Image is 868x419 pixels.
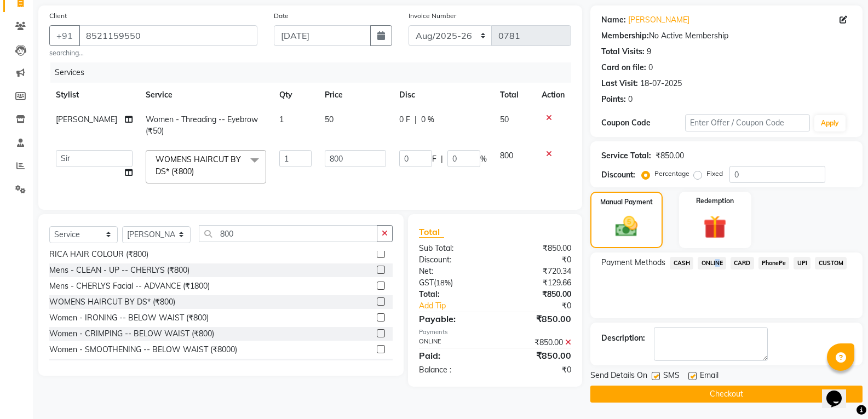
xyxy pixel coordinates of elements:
[273,83,318,107] th: Qty
[794,257,810,269] span: UPI
[509,300,579,312] div: ₹0
[56,114,117,124] span: [PERSON_NAME]
[411,266,495,277] div: Net:
[199,225,377,242] input: Search or Scan
[49,312,209,324] div: Women - IRONING -- BELOW WAIST (₹800)
[318,83,393,107] th: Price
[493,83,536,107] th: Total
[279,114,284,124] span: 1
[601,14,626,26] div: Name:
[696,213,734,242] img: _gift.svg
[601,257,665,268] span: Payment Methods
[600,197,653,207] label: Manual Payment
[50,62,579,83] div: Services
[49,83,139,107] th: Stylist
[436,278,451,287] span: 18%
[419,278,434,288] span: GST
[411,300,509,312] a: Add Tip
[700,370,718,383] span: Email
[49,328,214,340] div: Women - CRIMPING -- BELOW WAIST (₹800)
[822,375,857,408] iframe: chat widget
[194,167,199,176] a: x
[495,266,579,277] div: ₹720.34
[535,83,571,107] th: Action
[590,370,647,383] span: Send Details On
[411,277,495,289] div: ( )
[815,257,847,269] span: CUSTOM
[325,114,334,124] span: 50
[670,257,693,269] span: CASH
[49,249,148,260] div: RICA HAIR COLOUR (₹800)
[274,11,289,21] label: Date
[601,30,649,42] div: Membership:
[441,153,443,165] span: |
[480,153,487,165] span: %
[399,114,410,125] span: 0 F
[49,48,257,58] small: searching...
[648,62,653,73] div: 0
[601,78,638,89] div: Last Visit:
[421,114,434,125] span: 0 %
[601,117,685,129] div: Coupon Code
[49,296,175,308] div: WOMENS HAIRCUT BY DS* (₹800)
[663,370,680,383] span: SMS
[411,337,495,348] div: ONLINE
[696,196,734,206] label: Redemption
[495,364,579,376] div: ₹0
[647,46,651,58] div: 9
[409,11,456,21] label: Invoice Number
[601,150,651,162] div: Service Total:
[411,289,495,300] div: Total:
[156,154,241,176] span: WOMENS HAIRCUT BY DS* (₹800)
[495,254,579,266] div: ₹0
[79,25,257,46] input: Search by Name/Mobile/Email/Code
[411,364,495,376] div: Balance :
[411,312,495,325] div: Payable:
[685,114,810,131] input: Enter Offer / Coupon Code
[628,94,633,105] div: 0
[419,328,571,337] div: Payments
[608,214,645,239] img: _cash.svg
[495,289,579,300] div: ₹850.00
[415,114,417,125] span: |
[432,153,436,165] span: F
[731,257,754,269] span: CARD
[628,14,689,26] a: [PERSON_NAME]
[654,169,689,179] label: Percentage
[49,25,80,46] button: +91
[601,62,646,73] div: Card on file:
[495,337,579,348] div: ₹850.00
[601,169,635,181] div: Discount:
[139,83,273,107] th: Service
[495,277,579,289] div: ₹129.66
[601,94,626,105] div: Points:
[495,349,579,362] div: ₹850.00
[411,349,495,362] div: Paid:
[411,243,495,254] div: Sub Total:
[49,344,237,355] div: Women - SMOOTHENING -- BELOW WAIST (₹8000)
[500,114,509,124] span: 50
[495,312,579,325] div: ₹850.00
[601,30,852,42] div: No Active Membership
[49,280,210,292] div: Mens - CHERLYS Facial -- ADVANCE (₹1800)
[49,265,189,276] div: Mens - CLEAN - UP -- CHERLYS (₹800)
[706,169,723,179] label: Fixed
[49,11,67,21] label: Client
[419,226,444,238] span: Total
[758,257,790,269] span: PhonePe
[500,151,513,160] span: 800
[656,150,684,162] div: ₹850.00
[146,114,258,136] span: Women - Threading -- Eyebrow (₹50)
[640,78,682,89] div: 18-07-2025
[495,243,579,254] div: ₹850.00
[601,46,645,58] div: Total Visits:
[49,360,218,371] div: Women - REBONDING -- UPTO WAIST (₹8000)
[814,115,846,131] button: Apply
[590,386,863,403] button: Checkout
[698,257,726,269] span: ONLINE
[411,254,495,266] div: Discount:
[601,332,645,344] div: Description:
[393,83,493,107] th: Disc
